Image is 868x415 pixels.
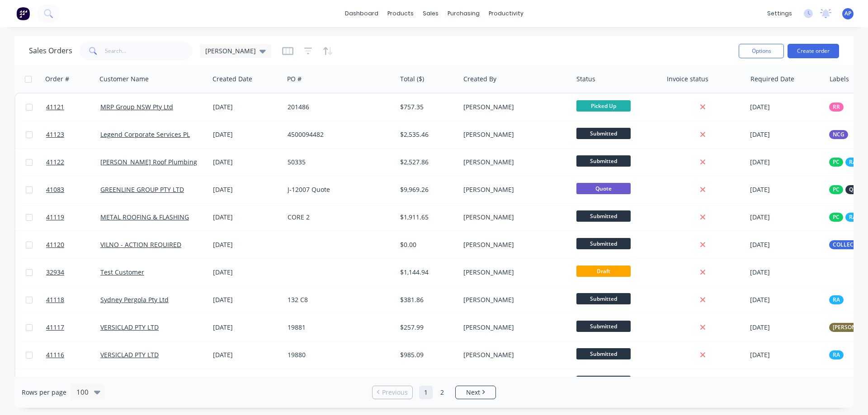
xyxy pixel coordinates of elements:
[576,100,631,112] span: Picked Up
[750,158,822,167] div: [DATE]
[463,295,564,304] div: [PERSON_NAME]
[46,204,100,231] a: 41119
[750,185,822,194] div: [DATE]
[288,295,388,304] div: 132 C8
[750,240,822,249] div: [DATE]
[829,103,844,112] button: RR
[213,158,280,167] div: [DATE]
[576,128,631,139] span: Submitted
[100,295,169,304] a: Sydney Pergola Pty Ltd
[213,323,280,332] div: [DATE]
[100,213,189,221] a: METAL ROOFING & FLASHING
[46,121,100,148] a: 41123
[463,213,564,222] div: [PERSON_NAME]
[213,350,280,359] div: [DATE]
[213,240,280,249] div: [DATE]
[576,75,595,84] div: Status
[576,266,631,277] span: Draft
[463,268,564,277] div: [PERSON_NAME]
[833,130,844,139] span: NCG
[288,103,388,112] div: 201486
[463,75,496,84] div: Created By
[288,185,388,194] div: J-12007 Quote
[750,213,822,222] div: [DATE]
[833,158,840,167] span: PC
[288,130,388,139] div: 4500094482
[833,350,840,359] span: RA
[466,388,480,397] span: Next
[46,323,64,332] span: 41117
[46,149,100,176] a: 41122
[100,130,190,139] a: Legend Corporate Services PL
[100,350,159,359] a: VERSICLAD PTY LTD
[46,341,100,368] a: 41116
[576,238,631,249] span: Submitted
[100,268,144,276] a: Test Customer
[46,350,64,359] span: 41116
[456,388,495,397] a: Next page
[46,295,64,304] span: 41118
[46,240,64,249] span: 41120
[46,130,64,139] span: 41123
[750,323,822,332] div: [DATE]
[788,44,839,58] button: Create order
[46,103,64,112] span: 41121
[400,323,453,332] div: $257.99
[463,350,564,359] div: [PERSON_NAME]
[750,295,822,304] div: [DATE]
[419,386,433,399] a: Page 1 is your current page
[46,286,100,313] a: 41118
[739,44,784,58] button: Options
[288,213,388,222] div: CORE 2
[576,321,631,332] span: Submitted
[750,75,794,84] div: Required Date
[340,7,383,20] a: dashboard
[750,103,822,112] div: [DATE]
[576,183,631,194] span: Quote
[576,376,631,387] span: Submitted
[400,268,453,277] div: $1,144.94
[46,158,64,167] span: 41122
[833,185,840,194] span: PC
[213,185,280,194] div: [DATE]
[213,103,280,112] div: [DATE]
[46,213,64,222] span: 41119
[667,75,708,84] div: Invoice status
[849,185,868,194] span: QUOTE
[763,7,797,20] div: settings
[100,103,173,111] a: MRP Group NSW Pty Ltd
[46,314,100,341] a: 41117
[463,158,564,167] div: [PERSON_NAME]
[400,213,453,222] div: $1,911.65
[576,155,631,167] span: Submitted
[833,103,840,112] span: RR
[750,268,822,277] div: [DATE]
[463,130,564,139] div: [PERSON_NAME]
[46,185,64,194] span: 41083
[400,103,453,112] div: $757.35
[829,350,844,359] button: RA
[29,47,72,55] h1: Sales Orders
[45,75,69,84] div: Order #
[400,350,453,359] div: $985.09
[213,213,280,222] div: [DATE]
[576,293,631,304] span: Submitted
[46,259,100,286] a: 32934
[288,158,388,167] div: 50335
[400,240,453,249] div: $0.00
[435,386,449,399] a: Page 2
[484,7,528,20] div: productivity
[46,369,100,396] a: 41115
[100,323,159,331] a: VERSICLAD PTY LTD
[833,295,840,304] span: RA
[400,130,453,139] div: $2,535.46
[288,350,388,359] div: 19880
[576,348,631,359] span: Submitted
[463,185,564,194] div: [PERSON_NAME]
[287,75,302,84] div: PO #
[844,9,851,18] span: AP
[829,130,848,139] button: NCG
[105,42,193,60] input: Search...
[829,295,844,304] button: RA
[46,93,100,121] a: 41121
